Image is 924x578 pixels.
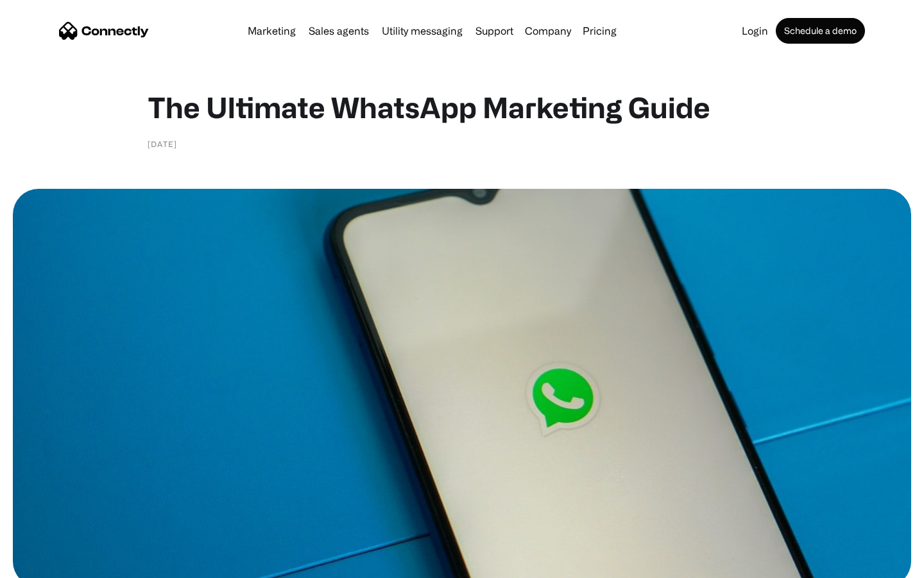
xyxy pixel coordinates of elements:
[148,137,177,150] div: [DATE]
[13,556,77,574] aside: Language selected: English
[243,26,301,36] a: Marketing
[59,21,149,40] a: home
[470,26,518,36] a: Support
[148,90,776,125] h1: The Ultimate WhatsApp Marketing Guide
[776,18,865,44] a: Schedule a demo
[525,22,571,40] div: Company
[521,22,575,40] div: Company
[26,556,77,574] ul: Language list
[577,26,622,36] a: Pricing
[304,26,374,36] a: Sales agents
[737,26,773,36] a: Login
[377,26,468,36] a: Utility messaging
